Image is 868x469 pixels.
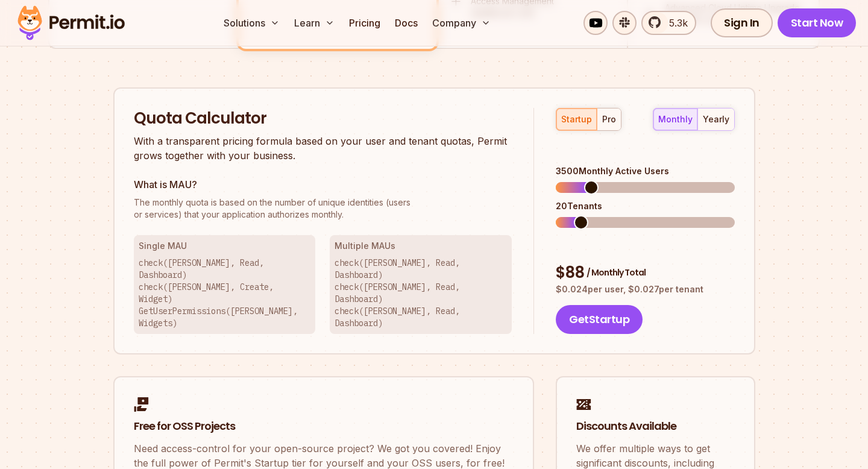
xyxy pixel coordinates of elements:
h3: What is MAU? [134,177,512,192]
span: / Monthly Total [587,266,646,279]
p: or services) that your application authorizes monthly. [134,197,512,221]
p: With a transparent pricing formula based on your user and tenant quotas, Permit grows together wi... [134,134,512,163]
h2: Discounts Available [576,419,735,434]
p: check([PERSON_NAME], Read, Dashboard) check([PERSON_NAME], Create, Widget) GetUserPermissions([PE... [139,257,311,329]
h3: Single MAU [139,240,311,252]
a: Docs [390,11,423,35]
button: Company [427,11,495,35]
img: Permit logo [12,2,130,43]
span: The monthly quota is based on the number of unique identities (users [134,197,512,209]
p: check([PERSON_NAME], Read, Dashboard) check([PERSON_NAME], Read, Dashboard) check([PERSON_NAME], ... [335,257,507,329]
a: Sign In [711,8,773,37]
h2: Quota Calculator [134,108,512,130]
a: Pricing [344,11,385,35]
div: 3500 Monthly Active Users [556,165,734,177]
a: Start Now [778,8,857,37]
h3: Multiple MAUs [335,240,507,252]
button: GetStartup [556,305,643,334]
h2: Free for OSS Projects [134,419,514,434]
button: Solutions [219,11,285,35]
p: $ 0.024 per user, $ 0.027 per tenant [556,283,734,295]
div: yearly [703,113,729,125]
div: pro [602,113,616,125]
span: 5.3k [662,16,688,30]
a: 5.3k [641,11,696,35]
button: Learn [289,11,339,35]
div: 20 Tenants [556,200,734,212]
div: $ 88 [556,262,734,284]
